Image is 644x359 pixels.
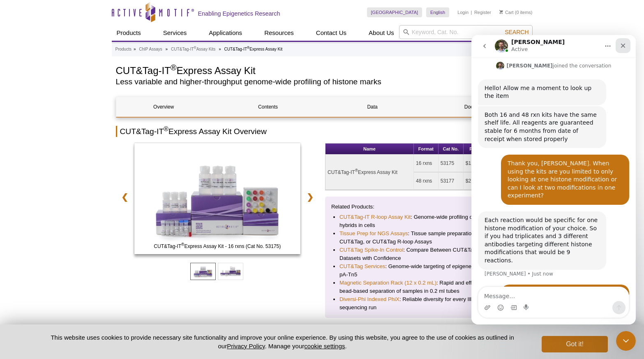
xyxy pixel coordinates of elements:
li: : Rapid and efficient magnetic bead-based separation of samples in 0.2 ml tubes [339,279,514,295]
li: | [471,7,472,17]
img: Your Cart [499,10,503,14]
th: Name [325,144,414,155]
a: Services [158,25,192,41]
img: CUT&Tag-IT Express Assay Kit - 16 rxns [134,143,301,254]
li: : Genome-wide targeting of epigenetic marks using pA-Tn5 [339,262,514,279]
td: 48 rxns [414,172,439,190]
a: Privacy Policy [227,343,265,350]
a: Login [457,9,469,15]
sup: ® [164,125,169,132]
iframe: Intercom live chat [471,35,636,324]
a: Applications [204,25,247,41]
span: CUT&Tag-IT Express Assay Kit - 16 rxns (Cat No. 53175) [136,242,299,250]
p: This website uses cookies to provide necessary site functionality and improve your online experie... [37,333,529,350]
li: : Compare Between CUT&Tag Assay Datasets with Confidence [339,246,514,262]
a: CUT&Tag Spike-In Control [339,246,403,254]
th: Format [414,144,439,155]
td: $2,945 [464,172,487,190]
span: Search [505,29,529,35]
h2: Less variable and higher-throughput genome-wide profiling of histone marks [116,78,489,86]
td: 53175 [439,155,464,172]
h2: Enabling Epigenetics Research [198,10,280,17]
li: » [219,47,221,51]
button: Search [502,28,531,36]
li: CUT&Tag-IT Express Assay Kit [224,47,282,51]
h1: CUT&Tag-IT Express Assay Kit [116,64,489,76]
a: Tissue Prep for NGS Assays [339,229,408,238]
td: CUT&Tag-IT Express Assay Kit [325,155,414,190]
sup: ® [247,46,249,50]
a: [GEOGRAPHIC_DATA] [367,7,422,17]
th: Price [464,144,487,155]
a: CUT&Tag-IT Express Assay Kit - 16 rxns [134,143,301,257]
input: Keyword, Cat. No. [399,25,533,39]
li: » [134,47,136,51]
sup: ® [171,63,177,72]
button: cookie settings [304,343,345,350]
a: About Us [364,25,399,41]
a: Products [115,46,132,53]
a: Magnetic Separation Rack (12 x 0.2 mL) [339,279,436,287]
a: English [426,7,449,17]
a: CUT&Tag Services [339,262,385,271]
button: Got it! [542,336,607,352]
a: Overview [116,97,211,117]
a: Register [474,9,491,15]
sup: ® [355,168,358,173]
td: $1,410 [464,155,487,172]
li: : Reliable diversity for every Illumina sequencing run [339,295,514,312]
a: Diversi-Phi Indexed PhiX [339,295,399,303]
p: Related Products: [331,203,522,211]
a: ❮ [116,188,134,206]
a: Documents [429,97,524,117]
a: Cart [499,9,514,15]
a: CUT&Tag-IT R-loop Assay Kit [339,213,411,221]
h2: CUT&Tag-IT Express Assay Kit Overview [116,126,529,137]
a: Contact Us [311,25,351,41]
li: : Genome-wide profiling of DNA-RNA hybrids in cells [339,213,514,229]
th: Cat No. [439,144,464,155]
li: » [166,47,168,51]
sup: ® [194,46,196,50]
iframe: Intercom live chat [616,331,636,351]
sup: ® [181,242,184,247]
li: (0 items) [499,7,533,17]
a: Resources [259,25,299,41]
a: Products [112,25,146,41]
li: : Tissue sample preparation for CUT&RUN, CUT&Tag, or CUT&Tag R-loop Assays [339,229,514,246]
td: 16 rxns [414,155,439,172]
a: ChIP Assays [139,46,162,53]
a: CUT&Tag-IT®Assay Kits [171,46,215,53]
a: ❯ [301,188,319,206]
